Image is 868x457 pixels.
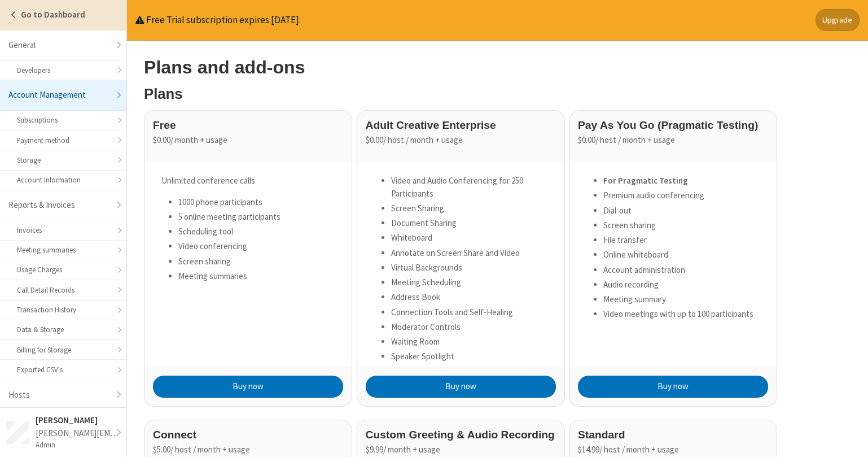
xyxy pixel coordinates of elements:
[366,136,556,145] p: $0.00 / host / month + usage
[366,376,556,398] button: Buy now
[178,211,335,224] li: 5 online meeting participants
[391,336,547,349] li: Waiting Room
[391,217,547,230] li: Document Sharing
[153,119,343,131] h4: Free
[391,321,547,334] li: Moderator Controls
[603,189,760,202] li: Premium audio conferencing
[578,429,768,441] h4: Standard
[391,247,547,260] li: Annotate on Screen Share and Video
[603,219,760,232] li: Screen sharing
[366,119,556,131] h4: Adult Creative Enterprise
[36,427,120,440] div: [PERSON_NAME][EMAIL_ADDRESS][DOMAIN_NAME]
[391,262,547,275] li: Virtual Backgrounds
[178,255,335,268] li: Screen sharing
[161,175,335,188] p: Unlimited conference calls
[578,136,768,145] p: $0.00 / host / month + usage
[603,175,688,186] b: For Pragmatic Testing
[178,225,335,238] li: Scheduling tool
[391,202,547,215] li: Screen Sharing
[21,9,85,20] strong: Go to Dashboard
[391,350,547,363] li: Speaker Spotlight
[178,240,335,253] li: Video conferencing
[391,232,547,245] li: Whiteboard
[153,429,343,441] h4: Connect
[178,270,335,283] li: Meeting summaries
[144,58,851,77] h2: Plans and add-ons
[391,276,547,289] li: Meeting Scheduling
[391,175,547,200] li: Video and Audio Conferencing for 250 Participants
[578,119,768,131] h4: Pay As You Go (Pragmatic Testing)
[578,376,768,398] button: Buy now
[153,136,343,145] p: $0.00 / month + usage
[816,9,860,31] button: Upgrade
[840,428,860,449] iframe: Chat
[153,376,343,398] button: Buy now
[603,308,760,321] li: Video meetings with up to 100 participants
[603,293,760,306] li: Meeting summary
[366,445,556,455] p: $9.99 / month + usage
[603,234,760,247] li: File transfer
[603,264,760,277] li: Account administration
[153,445,343,455] p: $5.00 / host / month + usage
[36,439,120,450] div: Admin
[391,365,547,378] li: Instant Join
[366,429,556,441] h4: Custom Greeting & Audio Recording
[36,414,120,427] div: [PERSON_NAME]
[146,14,301,26] span: Free Trial subscription expires [DATE].
[603,278,760,291] li: Audio recording
[578,445,768,455] p: $14.99 / host / month + usage
[178,196,335,209] li: 1000 phone participants
[603,249,760,262] li: Online whiteboard
[391,291,547,304] li: Address Book
[391,306,547,319] li: Connection Tools and Self-Healing
[603,204,760,217] li: Dial-out
[144,86,851,102] h3: Plans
